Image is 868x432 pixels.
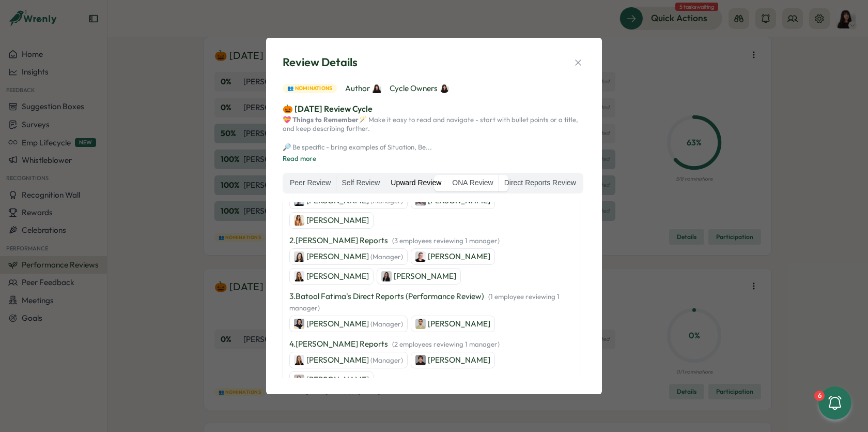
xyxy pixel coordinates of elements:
img: Hamza Atique [415,355,426,365]
img: Kelly Rosa [440,84,449,93]
p: [PERSON_NAME] [428,354,490,366]
button: 6 [818,386,851,420]
span: Author [345,83,381,94]
span: ( 3 employees reviewing 1 manager ) [392,236,500,245]
span: Review Details [283,54,358,70]
button: Read more [283,154,316,163]
p: 2 . [PERSON_NAME] Reports [289,235,500,246]
img: Marina Moric [381,271,392,281]
a: Ola Bak[PERSON_NAME] [289,268,374,285]
img: Almudena Bernardos [415,251,426,262]
img: Kerstin Manninger [294,375,304,385]
p: [PERSON_NAME] [428,318,490,330]
a: Almudena Bernardos[PERSON_NAME] [411,248,495,265]
label: Peer Review [285,175,336,191]
a: Hamza Atique[PERSON_NAME] [411,352,495,368]
label: Direct Reports Review [499,175,581,191]
span: Cycle Owners [390,83,449,94]
a: Ola Bak[PERSON_NAME] (Manager) [289,352,408,368]
p: 4 . [PERSON_NAME] Reports [289,338,500,350]
strong: 💝 Things to Remember [283,115,359,124]
span: (Manager) [370,252,403,261]
a: Mariana Silva[PERSON_NAME] [289,212,374,229]
p: [PERSON_NAME] [394,271,456,282]
img: Mariana Silva [294,215,304,226]
p: [PERSON_NAME] [306,215,369,226]
p: [PERSON_NAME] [306,318,403,330]
span: ( 1 employee reviewing 1 manager ) [289,292,560,312]
a: Ahmet Karakus[PERSON_NAME] [411,316,495,332]
img: Batool Fatima [294,319,304,329]
span: (Manager) [370,356,403,364]
span: ( 2 employees reviewing 1 manager ) [392,340,500,348]
span: 👥 Nominations [287,84,332,93]
span: (Manager) [370,320,403,328]
label: Upward Review [385,175,446,191]
img: Ola Bak [294,271,304,281]
p: [PERSON_NAME] [306,354,403,366]
img: Ola Bak [294,355,304,365]
img: Elisabetta ​Casagrande [294,251,304,262]
img: Ahmet Karakus [415,319,426,329]
label: Self Review [336,175,385,191]
p: [PERSON_NAME] [428,251,490,262]
a: Elisabetta ​Casagrande[PERSON_NAME] (Manager) [289,248,408,265]
span: (Manager) [370,197,403,205]
p: 🎃 [DATE] Review Cycle [283,102,585,115]
p: [PERSON_NAME] [306,374,369,385]
p: [PERSON_NAME] [306,251,403,262]
p: [PERSON_NAME] [306,271,369,282]
div: 6 [814,391,825,401]
a: Marina Moric[PERSON_NAME] [377,268,461,285]
p: 3 . Batool Fatima's Direct Reports (Performance Review) [289,291,575,314]
a: Kerstin Manninger[PERSON_NAME] [289,371,374,388]
label: ONA Review [447,175,498,191]
a: Batool Fatima[PERSON_NAME] (Manager) [289,316,408,332]
img: Kelly Rosa [372,84,381,93]
p: 🪄 Make it easy to read and navigate - start with bullet points or a title, and keep describing fu... [283,115,585,152]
